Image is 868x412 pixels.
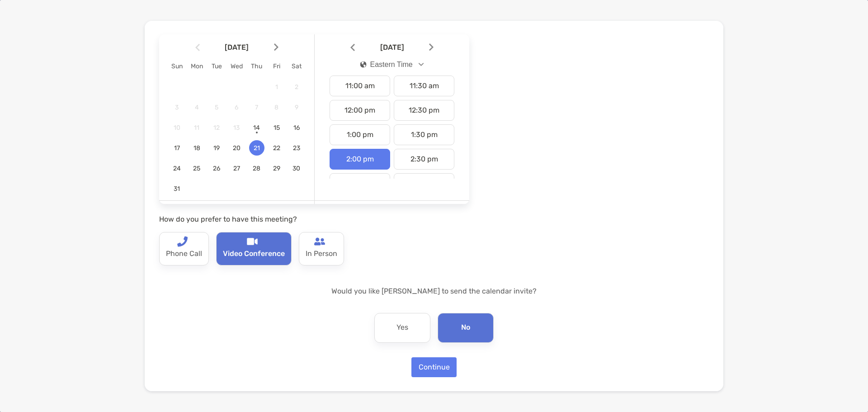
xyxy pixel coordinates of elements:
div: Wed [226,62,246,70]
span: [DATE] [202,43,272,52]
span: 20 [229,144,244,152]
span: 21 [249,144,264,152]
img: Open dropdown arrow [419,63,424,66]
img: type-call [177,236,188,247]
div: Thu [247,62,267,70]
span: 30 [289,165,304,172]
span: 23 [289,144,304,152]
p: Phone Call [166,247,202,261]
img: Arrow icon [350,43,355,51]
img: type-call [314,236,325,247]
p: In Person [306,247,337,261]
div: 1:30 pm [394,124,454,145]
div: 12:00 pm [330,100,390,121]
img: Arrow icon [429,43,434,51]
span: 9 [289,104,304,111]
div: 11:00 am [330,76,390,96]
span: 26 [209,165,224,172]
span: 31 [169,185,184,193]
span: 1 [269,83,284,91]
span: 22 [269,144,284,152]
span: 5 [209,104,224,111]
span: 28 [249,165,264,172]
span: [DATE] [357,43,427,52]
span: 10 [169,124,184,132]
div: 2:00 pm [330,149,390,170]
button: iconEastern Time [353,54,432,75]
span: 29 [269,165,284,172]
img: Arrow icon [274,43,278,51]
p: No [461,321,470,335]
img: Arrow icon [195,43,200,51]
span: 14 [249,124,264,132]
div: Eastern Time [360,61,413,69]
span: 15 [269,124,284,132]
img: icon [360,61,367,68]
span: 24 [169,165,184,172]
p: How do you prefer to have this meeting? [159,213,469,225]
p: Yes [396,321,408,335]
div: 1:00 pm [330,124,390,145]
div: Fri [267,62,287,70]
span: 19 [209,144,224,152]
div: 3:30 pm [394,173,454,194]
span: 4 [189,104,204,111]
span: 8 [269,104,284,111]
p: Video Conference [223,247,285,261]
div: 3:00 pm [330,173,390,194]
span: 25 [189,165,204,172]
div: 2:30 pm [394,149,454,170]
p: Would you like [PERSON_NAME] to send the calendar invite? [159,285,709,297]
div: Sun [167,62,187,70]
span: 18 [189,144,204,152]
div: 11:30 am [394,76,454,96]
span: 7 [249,104,264,111]
span: 16 [289,124,304,132]
div: Mon [187,62,207,70]
span: 2 [289,83,304,91]
button: Continue [411,357,457,377]
span: 13 [229,124,244,132]
span: 17 [169,144,184,152]
div: 12:30 pm [394,100,454,121]
span: 12 [209,124,224,132]
div: Tue [207,62,226,70]
span: 27 [229,165,244,172]
span: 11 [189,124,204,132]
div: Sat [287,62,307,70]
img: type-call [247,236,258,247]
span: 3 [169,104,184,111]
span: 6 [229,104,244,111]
